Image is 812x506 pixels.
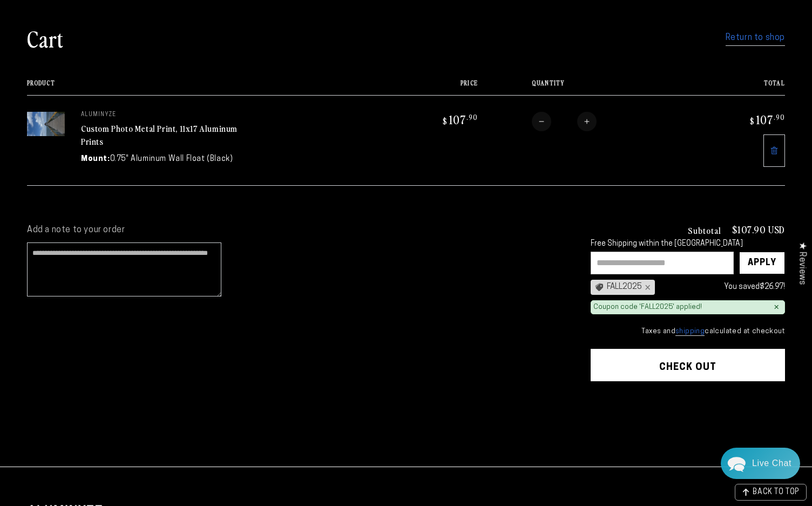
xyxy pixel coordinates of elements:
th: Price [383,79,478,95]
iframe: PayPal-paypal [591,402,785,426]
a: Custom Photo Metal Print, 11x17 Aluminum Prints [81,122,238,148]
dt: Mount: [81,153,110,165]
small: Taxes and calculated at checkout [591,326,785,337]
span: $ [750,116,755,126]
img: 11"x17" Rectangle White Matte Aluminyzed Photo [27,112,65,136]
div: × [774,303,779,312]
div: Contact Us Directly [752,448,791,479]
div: Chat widget toggle [721,448,800,479]
th: Total [691,79,785,95]
span: $26.97 [760,283,783,291]
input: Quantity for Custom Photo Metal Print, 11x17 Aluminum Prints [551,112,577,131]
th: Product [27,79,383,95]
div: Apply [748,252,776,274]
p: $107.90 USD [732,225,785,234]
h3: Subtotal [688,226,721,234]
div: Coupon code 'FALL2025' applied! [593,303,702,312]
h1: Cart [27,24,64,52]
div: You saved ! [660,280,785,294]
a: shipping [675,328,705,336]
dd: 0.75" Aluminum Wall Float (Black) [110,153,233,165]
p: aluminyze [81,112,243,118]
label: Add a note to your order [27,225,569,236]
div: Click to open Judge.me floating reviews tab [791,233,812,293]
a: Remove 11"x17" Rectangle White Matte Aluminyzed Photo [763,134,785,167]
sup: .90 [466,112,478,122]
div: FALL2025 [591,280,655,295]
bdi: 107 [748,112,785,127]
th: Quantity [478,79,690,95]
span: BACK TO TOP [753,489,800,496]
span: $ [443,116,448,126]
bdi: 107 [441,112,478,127]
div: Free Shipping within the [GEOGRAPHIC_DATA] [591,240,785,249]
div: × [642,283,651,292]
sup: .90 [774,112,785,122]
button: Check out [591,349,785,381]
a: Return to shop [726,30,785,46]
